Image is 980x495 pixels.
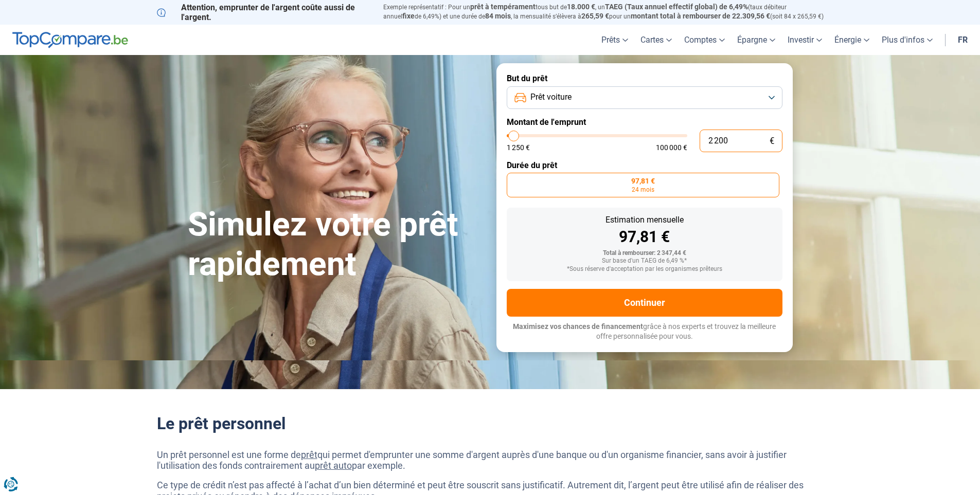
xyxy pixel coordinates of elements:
[605,3,748,11] span: TAEG (Taux annuel effectif global) de 6,49%
[656,144,687,151] span: 100 000 €
[770,137,774,145] span: €
[507,144,530,151] span: 1 250 €
[485,12,511,20] span: 84 mois
[507,160,782,170] label: Durée du prêt
[513,322,643,331] span: Maximisez vos chances de financement
[731,25,781,55] a: Épargne
[12,32,128,48] img: TopCompare
[315,460,352,471] a: prêt auto
[567,3,595,11] span: 18.000 €
[515,250,774,257] div: Total à rembourser: 2 347,44 €
[515,229,774,245] div: 97,81 €
[631,12,770,20] span: montant total à rembourser de 22.309,56 €
[530,91,572,103] span: Prêt voiture
[828,25,876,55] a: Énergie
[507,289,782,317] button: Continuer
[515,216,774,224] div: Estimation mensuelle
[188,205,484,284] h1: Simulez votre prêt rapidement
[581,12,609,20] span: 265,59 €
[507,86,782,109] button: Prêt voiture
[876,25,939,55] a: Plus d'infos
[634,25,678,55] a: Cartes
[157,449,824,471] p: Un prêt personnel est une forme de qui permet d'emprunter une somme d'argent auprès d'une banque ...
[678,25,731,55] a: Comptes
[632,187,654,193] span: 24 mois
[515,266,774,273] div: *Sous réserve d'acceptation par les organismes prêteurs
[383,3,824,21] p: Exemple représentatif : Pour un tous but de , un (taux débiteur annuel de 6,49%) et une durée de ...
[631,177,655,185] span: 97,81 €
[515,258,774,265] div: Sur base d'un TAEG de 6,49 %*
[470,3,536,11] span: prêt à tempérament
[507,322,782,342] p: grâce à nos experts et trouvez la meilleure offre personnalisée pour vous.
[507,74,782,83] label: But du prêt
[595,25,634,55] a: Prêts
[301,449,317,460] a: prêt
[507,117,782,127] label: Montant de l'emprunt
[781,25,828,55] a: Investir
[157,3,371,22] p: Attention, emprunter de l'argent coûte aussi de l'argent.
[402,12,415,20] span: fixe
[157,414,824,433] h2: Le prêt personnel
[952,25,974,55] a: fr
